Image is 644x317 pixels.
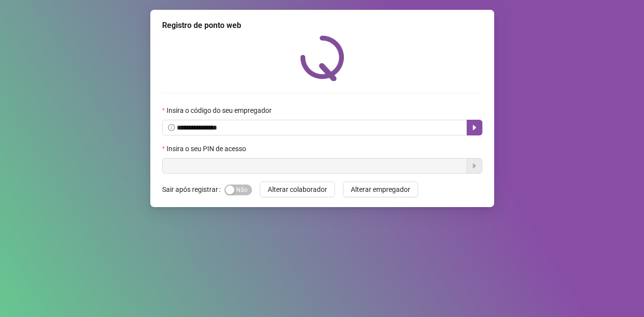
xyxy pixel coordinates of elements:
button: Alterar colaborador [260,182,335,197]
span: Alterar empregador [351,184,410,195]
label: Sair após registrar [162,182,224,197]
label: Insira o seu PIN de acesso [162,143,252,154]
span: Alterar colaborador [268,184,327,195]
img: QRPoint [300,35,344,81]
span: info-circle [168,124,175,131]
div: Registro de ponto web [162,20,482,31]
label: Insira o código do seu empregador [162,105,278,116]
button: Alterar empregador [343,182,418,197]
span: caret-right [471,124,478,132]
